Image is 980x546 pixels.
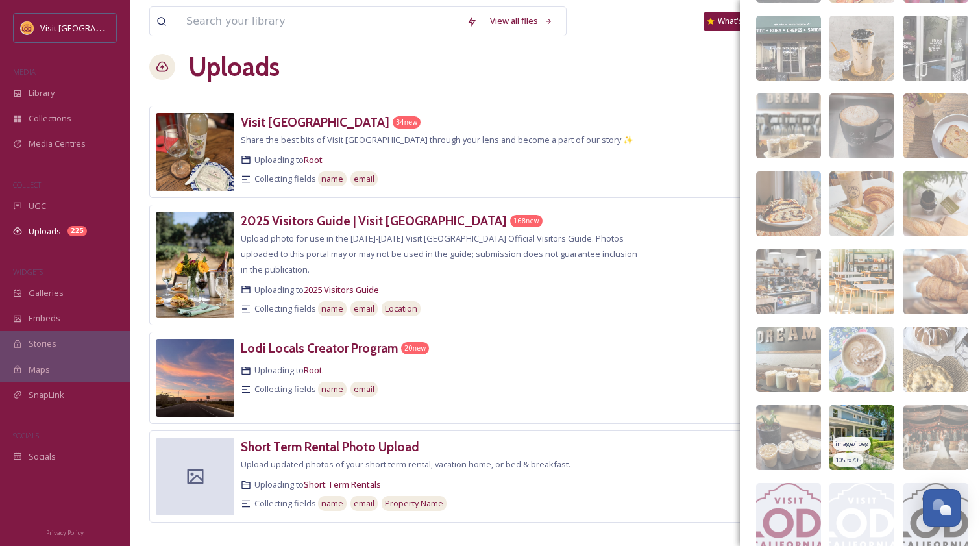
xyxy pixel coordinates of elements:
span: Galleries [29,287,64,299]
span: name [321,497,343,510]
a: Visit [GEOGRAPHIC_DATA] [241,113,389,132]
span: Maps [29,364,50,376]
a: Uploads [188,47,280,86]
span: Property Name [385,497,443,510]
div: 20 new [401,342,429,354]
img: 77a3e978-1af7-4909-85c3-32e5cdf9293a.jpg [903,93,968,158]
span: name [321,303,343,315]
span: Share the best bits of Visit [GEOGRAPHIC_DATA] through your lens and become a part of our story ✨ [241,134,633,145]
button: Open Chat [923,489,961,527]
a: What's New [704,12,768,31]
span: Uploading to [254,364,323,377]
img: 32a5791d-b7b9-4894-9fa9-affe935f04b4.jpg [903,327,968,392]
span: 1053 x 705 [835,456,861,465]
img: 98acb2df-c11e-4cc4-bee5-763d4ab616c6.jpg [829,93,894,158]
img: 1e000e6a-7157-47fc-8b3b-1bc03b5ccc2a.jpg [903,171,968,236]
span: email [354,303,374,315]
span: Uploading to [254,284,379,296]
a: Privacy Policy [46,524,84,540]
img: f902a055-b810-4cd2-ac95-4056376f6c03.jpg [156,339,234,417]
span: email [354,497,374,510]
span: Collecting fields [254,173,316,185]
a: Root [304,364,323,376]
span: COLLECT [13,180,41,190]
span: SnapLink [29,389,64,401]
span: Collections [29,112,71,125]
span: Uploading to [254,478,381,491]
img: a79d9214-ba2a-4208-a29b-bf60039d2fb3.jpg [903,405,968,470]
span: name [321,173,343,185]
img: 206589e8-e035-495a-ab1f-cf4fa1ef7a97.jpg [829,405,894,470]
img: 2acd0613-a2e2-43e2-92e9-eabe3dcb039e.jpg [156,113,234,191]
span: Upload updated photos of your short term rental, vacation home, or bed & breakfast. [241,458,570,470]
a: Short Term Rental Photo Upload [241,438,419,456]
img: 75650331-d566-4498-9d16-d190ee238588.jpg [756,249,821,314]
span: Collecting fields [254,497,316,510]
span: image/jpeg [835,440,869,449]
span: SOCIALS [13,430,39,440]
a: Short Term Rentals [304,478,381,490]
img: 8a50e81e-3497-4c87-bddf-9200ca54b2dd.jpg [756,327,821,392]
span: Privacy Policy [46,528,84,537]
img: 803fb917-3f17-462f-a891-eaffc4afbefb.jpg [903,16,968,81]
img: f2c32039-6811-4a5c-a378-8e25f421268d.jpg [829,249,894,314]
img: Square%20Social%20Visit%20Lodi.png [21,21,34,34]
span: Media Centres [29,138,86,150]
a: 2025 Visitors Guide [304,284,379,295]
img: be339b1c-3813-42a0-8ac5-0dcbe8c143a2.jpg [756,93,821,158]
span: Location [385,303,417,315]
span: UGC [29,200,46,212]
h3: Lodi Locals Creator Program [241,340,398,356]
img: b4d5b624-2a70-4f81-9d73-d171389041b2.jpg [756,16,821,81]
span: Embeds [29,312,60,325]
h3: Short Term Rental Photo Upload [241,439,419,454]
span: Uploads [29,225,61,238]
span: Uploading to [254,154,323,166]
img: 15d5a2b7-ef0c-4672-b88f-1554e5c479f1.jpg [829,327,894,392]
div: 225 [67,226,87,236]
img: 7a26a904-65db-4edb-85b3-738d6e7984b2.jpg [829,171,894,236]
div: 34 new [393,116,421,129]
img: 6e423c63-a620-4d68-b268-c35aaea11de7.jpg [829,16,894,81]
img: 8d0d3339-f10b-458f-a9cf-cb4af9ee8f65.jpg [903,249,968,314]
span: name [321,383,343,395]
span: Library [29,87,55,99]
img: 02ba72ed-9640-4def-b05f-57bda92ce533.jpg [156,212,234,318]
img: 156ef9e9-ef43-4fc4-8ad9-981c6f945fb5.jpg [756,171,821,236]
img: 4da8e8e5-7ab7-4281-ab15-69002bcec936.jpg [756,405,821,470]
span: Collecting fields [254,383,316,395]
div: 168 new [510,215,543,227]
span: MEDIA [13,67,36,77]
span: email [354,173,374,185]
a: 2025 Visitors Guide | Visit [GEOGRAPHIC_DATA] [241,212,507,230]
h3: Visit [GEOGRAPHIC_DATA] [241,114,389,130]
span: Upload photo for use in the [DATE]-[DATE] Visit [GEOGRAPHIC_DATA] Official Visitors Guide. Photos... [241,232,637,275]
a: Lodi Locals Creator Program [241,339,398,358]
span: Socials [29,451,56,463]
h3: 2025 Visitors Guide | Visit [GEOGRAPHIC_DATA] [241,213,507,229]
span: email [354,383,374,395]
span: Collecting fields [254,303,316,315]
a: View all files [484,8,559,34]
a: Root [304,154,323,166]
input: Search your library [180,7,460,36]
span: WIDGETS [13,267,43,277]
span: Stories [29,338,56,350]
span: Visit [GEOGRAPHIC_DATA] [40,21,141,34]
